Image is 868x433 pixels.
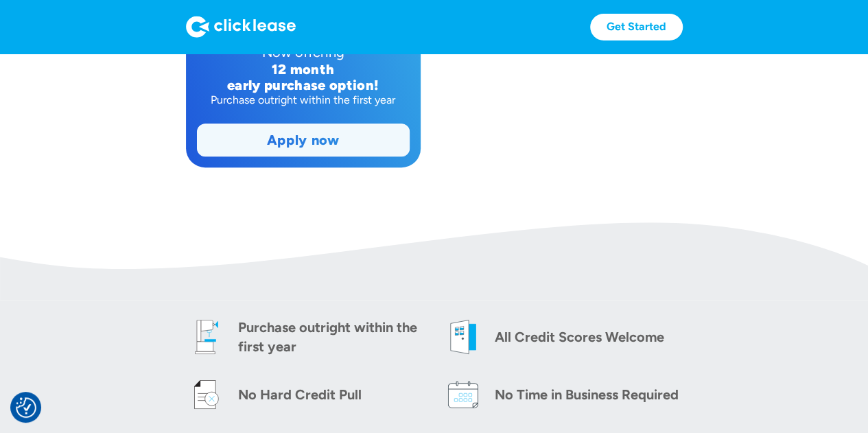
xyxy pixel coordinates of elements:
img: welcome icon [443,316,484,358]
div: Purchase outright within the first year [197,93,410,107]
img: calendar icon [443,374,484,415]
img: Logo [186,16,296,38]
div: No Hard Credit Pull [238,385,362,404]
img: credit icon [186,374,227,415]
a: Apply now [198,124,409,156]
a: Get Started [590,14,683,40]
div: Purchase outright within the first year [238,318,426,356]
img: drill press icon [186,316,227,358]
div: No Time in Business Required [495,385,679,404]
div: 12 month [197,62,410,78]
button: Consent Preferences [16,397,36,418]
img: Revisit consent button [16,397,36,418]
div: early purchase option! [197,78,410,93]
div: All Credit Scores Welcome [495,327,664,347]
